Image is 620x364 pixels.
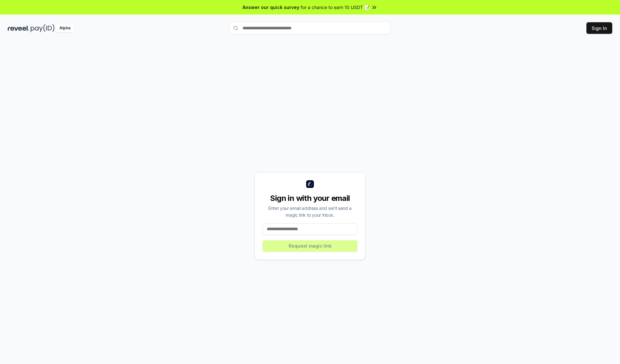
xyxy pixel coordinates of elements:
img: pay_id [31,24,55,32]
img: reveel_dark [8,24,29,32]
span: Answer our quick survey [243,4,299,11]
button: Sign In [586,22,612,34]
div: Alpha [56,24,74,32]
span: for a chance to earn 10 USDT 📝 [301,4,370,11]
div: Enter your email address and we’ll send a magic link to your inbox. [263,205,357,218]
img: logo_small [306,180,314,188]
div: Sign in with your email [263,193,357,203]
